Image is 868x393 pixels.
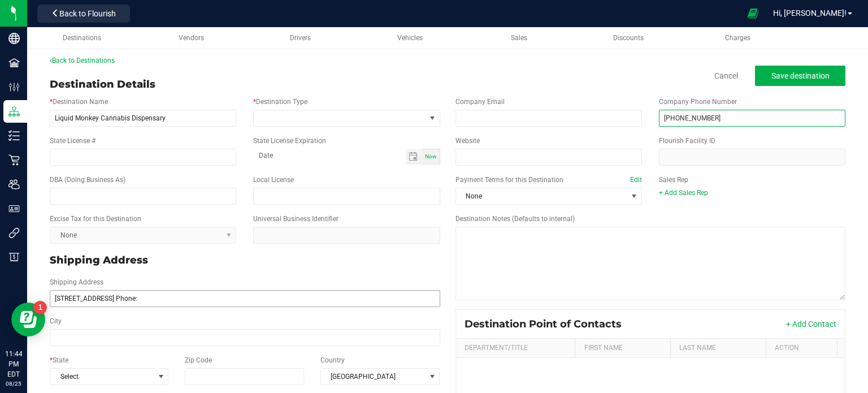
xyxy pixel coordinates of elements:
[755,66,845,86] button: Save destination
[5,379,22,388] p: 08/25
[253,97,307,107] label: Destination Type
[575,339,670,358] th: First Name
[11,303,45,336] iframe: Resource center
[455,175,642,185] label: Payment Terms for this Destination
[613,34,644,42] span: Discounts
[63,34,101,42] span: Destinations
[253,136,326,146] label: State License Expiration
[33,301,47,314] iframe: Resource center unread badge
[50,355,68,365] label: State
[8,106,20,117] inline-svg: Distribution
[8,130,20,141] inline-svg: Inventory
[50,277,103,287] label: Shipping Address
[425,153,437,159] span: Now
[456,188,627,204] span: None
[406,149,422,165] span: Toggle calendar
[185,355,212,365] label: Zip Code
[8,227,20,239] inline-svg: Integrations
[773,8,847,18] span: Hi, [PERSON_NAME]!
[8,81,20,93] inline-svg: Configuration
[59,9,116,18] span: Back to Flourish
[37,5,130,23] button: Back to Flourish
[771,71,830,80] span: Save destination
[714,70,738,81] a: Cancel
[455,136,480,146] label: Website
[320,355,345,365] label: Country
[290,34,311,42] span: Drivers
[786,318,836,330] button: + Add Contact
[5,349,22,379] p: 11:44 PM EDT
[659,97,737,107] label: Company Phone Number
[630,176,642,184] a: Edit
[179,34,204,42] span: Vendors
[511,34,527,42] span: Sales
[321,369,426,385] span: [GEOGRAPHIC_DATA]
[456,339,575,358] th: Department/Title
[50,136,96,146] label: State License #
[397,34,423,42] span: Vehicles
[50,369,154,385] span: Select
[659,136,715,146] label: Flourish Facility ID
[670,339,766,358] th: Last Name
[50,175,125,185] label: DBA (Doing Business As)
[659,189,708,197] a: + Add Sales Rep
[253,149,405,163] input: Date
[8,179,20,190] inline-svg: Users
[8,154,20,166] inline-svg: Retail
[253,175,294,185] label: Local License
[659,175,688,185] label: Sales Rep
[50,214,141,224] label: Excise Tax for this Destination
[8,33,20,44] inline-svg: Company
[50,57,115,64] a: Back to Destinations
[50,253,440,268] p: Shipping Address
[766,339,837,358] th: Action
[50,316,62,326] label: City
[8,57,20,68] inline-svg: Facilities
[455,214,575,224] label: Destination Notes (Defaults to internal)
[740,2,766,24] span: Open Ecommerce Menu
[8,252,20,263] inline-svg: Billing
[50,77,155,92] div: Destination Details
[465,318,630,330] div: Destination Point of Contacts
[725,34,750,42] span: Charges
[8,203,20,214] inline-svg: User Roles
[253,214,338,224] label: Universal Business Identifier
[50,97,108,107] label: Destination Name
[455,97,505,107] label: Company Email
